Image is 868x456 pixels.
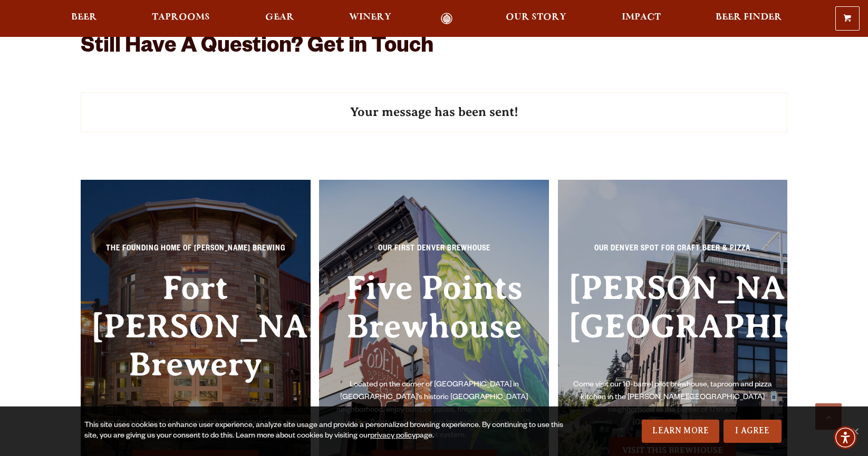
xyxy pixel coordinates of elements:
div: This site uses cookies to enhance user experience, analyze site usage and provide a personalized ... [84,421,574,442]
a: Learn More [642,420,719,443]
p: Our Denver spot for craft beer & pizza [568,243,777,262]
a: Winery [342,13,398,25]
h3: Fort [PERSON_NAME] Brewery [91,269,300,417]
div: Accessibility Menu [834,426,857,449]
p: The Founding Home of [PERSON_NAME] Brewing [91,243,300,262]
a: privacy policy [370,432,416,441]
a: Taprooms [145,13,217,25]
a: Gear [258,13,301,25]
h2: Still Have A Question? Get in Touch [81,35,787,61]
span: Beer [71,13,97,22]
p: Our First Denver Brewhouse [330,243,538,262]
span: Impact [622,13,661,22]
p: Located on the corner of [GEOGRAPHIC_DATA] in [GEOGRAPHIC_DATA]’s historic [GEOGRAPHIC_DATA] neig... [330,379,538,442]
span: Beer Finder [716,13,782,22]
span: Gear [265,13,294,22]
a: Our Story [499,13,573,25]
a: Beer Finder [709,13,789,25]
a: Odell Home [427,13,466,25]
p: Come visit our 10-barrel pilot brewhouse, taproom and pizza kitchen in the [PERSON_NAME][GEOGRAPH... [568,379,777,430]
h3: Your message has been sent! [81,92,787,132]
a: Scroll to top [815,403,842,430]
h3: [PERSON_NAME][GEOGRAPHIC_DATA] [568,269,777,379]
span: Our Story [506,13,566,22]
span: Taprooms [152,13,210,22]
a: Impact [615,13,668,25]
h3: Five Points Brewhouse [330,269,538,379]
a: I Agree [724,420,782,443]
span: Winery [349,13,391,22]
a: Beer [64,13,104,25]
